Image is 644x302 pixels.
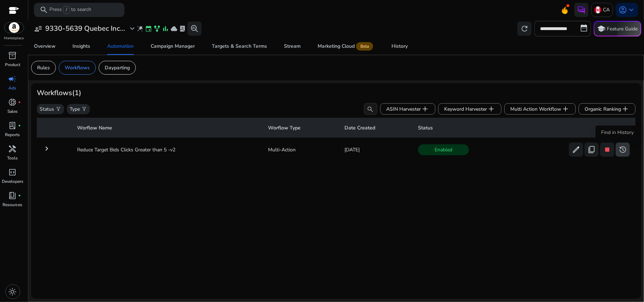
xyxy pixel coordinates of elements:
img: ca.svg [594,6,602,13]
span: user_attributes [34,24,42,33]
span: handyman [8,145,17,153]
span: refresh [520,24,529,33]
p: Ads [9,85,17,91]
button: history [616,143,630,157]
span: family_history [153,25,161,32]
button: Keyword Harvesteradd [438,103,501,115]
p: Press to search [50,6,91,14]
div: Targets & Search Terms [212,44,267,49]
span: filter_alt [56,106,61,112]
p: CA [603,4,610,16]
span: add [421,105,429,113]
th: Date Created [339,118,412,138]
span: history [619,145,627,154]
p: Dayparting [105,64,130,71]
span: fiber_manual_record [18,101,21,104]
span: fiber_manual_record [18,194,21,197]
span: search [40,6,48,14]
button: edit [569,143,583,157]
span: lab_profile [8,121,17,130]
div: Insights [72,44,90,49]
button: Organic Rankingadd [579,103,636,115]
span: cloud [170,25,178,32]
span: add [561,105,570,113]
span: keyboard_arrow_down [627,6,636,14]
div: Find in History [596,126,639,140]
td: [DATE] [339,140,412,159]
span: edit [572,145,580,154]
p: Developers [2,178,23,185]
div: Campaign Manager [151,44,195,49]
p: Reports [5,132,20,138]
th: Worflow Name [71,118,263,138]
span: light_mode [8,288,17,296]
span: add [487,105,495,113]
p: Sales [7,108,18,115]
button: refresh [517,22,532,36]
td: Multi-Action [262,140,339,159]
button: stop [600,143,614,157]
span: content_copy [587,145,596,154]
h3: 9330-5639 Quebec Inc... [45,24,125,33]
p: Product [5,62,20,68]
div: Automation [107,44,134,49]
span: Keyword Harvester [444,105,495,113]
button: search_insights [187,22,202,36]
span: search_insights [190,24,199,33]
mat-icon: keyboard_arrow_right [42,144,51,153]
h3: Workflows (1) [37,89,81,97]
span: Enabled [418,144,469,155]
div: History [391,44,408,49]
p: Resources [3,202,23,208]
p: Status [40,105,54,113]
th: Worflow Type [262,118,339,138]
span: code_blocks [8,168,17,176]
span: inventory_2 [8,51,17,60]
span: stop [603,145,611,154]
button: schoolFeature Guide [594,21,641,36]
p: Tools [7,155,18,161]
p: Feature Guide [607,25,638,33]
p: Marketplace [4,36,24,41]
span: Organic Ranking [585,105,630,113]
p: Type [70,105,80,113]
p: Rules [37,64,50,71]
div: Stream [284,44,301,49]
span: event [145,25,152,32]
span: Beta [356,42,373,51]
span: filter_alt [81,106,87,112]
span: ASIN Harvester [386,105,429,113]
span: Multi Action Workflow [510,105,570,113]
span: wand_stars [137,25,144,32]
span: donut_small [8,98,17,106]
span: account_circle [619,6,627,14]
span: bar_chart [162,25,169,32]
button: ASIN Harvesteradd [380,103,435,115]
span: campaign [8,75,17,83]
th: Status [412,118,636,138]
p: Workflows [65,64,90,71]
span: expand_more [128,24,137,33]
button: content_copy [585,143,599,157]
span: search [367,106,374,113]
span: lab_profile [179,25,186,32]
td: Reduce Target Bids Clicks Greater than 5 -v2 [71,140,263,159]
img: amazon.svg [5,22,24,33]
span: / [63,6,70,14]
div: Marketing Cloud [318,43,375,49]
span: school [597,24,606,33]
span: fiber_manual_record [18,124,21,127]
div: Overview [34,44,56,49]
button: Multi Action Workflowadd [504,103,576,115]
span: book_4 [8,191,17,200]
span: add [621,105,630,113]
